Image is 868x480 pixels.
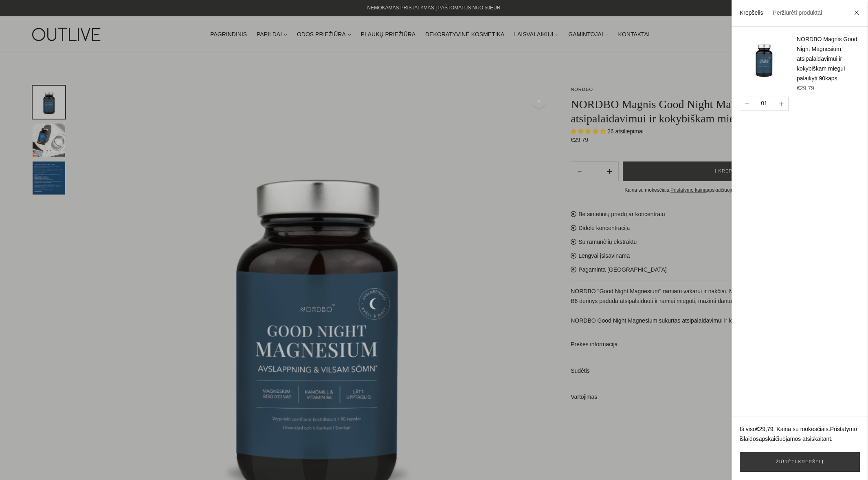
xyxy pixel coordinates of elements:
a: Krepšelis [740,9,763,16]
a: Peržiūrėti produktai [773,9,822,16]
a: Pristatymo išlaidos [740,426,857,442]
div: 01 [758,100,771,108]
span: €29,79 [756,426,774,432]
img: GoodNightMagnesium-outlive_200x.png [740,35,789,84]
a: Žiūrėti krepšelį [740,452,860,472]
p: Iš viso . Kaina su mokesčiais. apskaičiuojamos atsiskaitant. [740,425,860,444]
span: €29,79 [797,85,814,91]
a: NORDBO Magnis Good Night Magnesium atsipalaidavimui ir kokybiškam miegui palaikyti 90kaps [797,36,857,82]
